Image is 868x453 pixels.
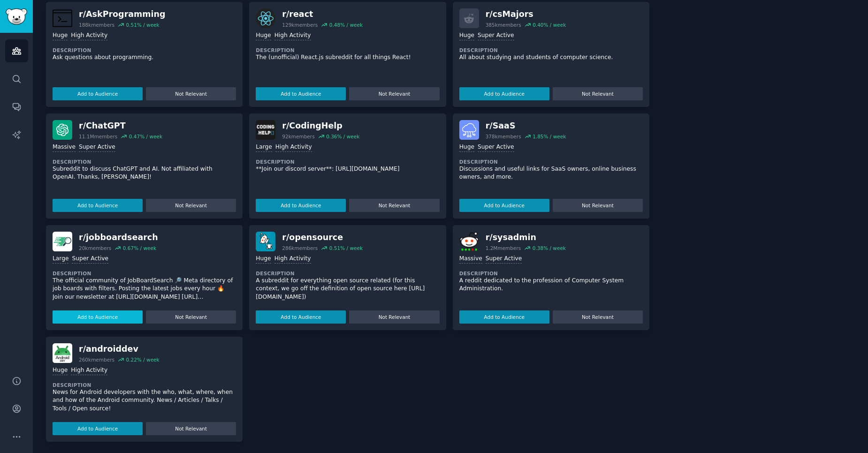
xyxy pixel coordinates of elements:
[349,310,439,324] button: Not Relevant
[256,31,271,40] div: Huge
[146,87,236,100] button: Not Relevant
[71,31,107,40] div: High Activity
[79,356,114,363] div: 260k members
[553,199,643,212] button: Not Relevant
[553,87,643,100] button: Not Relevant
[146,310,236,324] button: Not Relevant
[282,120,359,132] div: r/ CodingHelp
[79,120,162,132] div: r/ ChatGPT
[53,255,69,264] div: Large
[79,143,115,152] div: Super Active
[256,53,439,62] p: The (unofficial) React.js subreddit for all things React!
[53,366,68,375] div: Huge
[459,87,549,100] button: Add to Audience
[486,8,566,20] div: r/ csMajors
[256,143,272,152] div: Large
[282,22,318,28] div: 129k members
[459,310,549,324] button: Add to Audience
[282,133,314,140] div: 92k members
[553,310,643,324] button: Not Relevant
[326,133,359,140] div: 0.36 % / week
[79,22,114,28] div: 188k members
[53,382,236,388] dt: Description
[282,8,363,20] div: r/ react
[53,47,236,53] dt: Description
[459,31,474,40] div: Huge
[256,199,346,212] button: Add to Audience
[349,199,439,212] button: Not Relevant
[53,87,143,100] button: Add to Audience
[129,133,162,140] div: 0.47 % / week
[459,53,643,62] p: All about studying and students of computer science.
[53,53,236,62] p: Ask questions about programming.
[79,245,111,251] div: 20k members
[478,31,514,40] div: Super Active
[6,8,27,25] img: GummySearch logo
[486,133,521,140] div: 378k members
[533,133,566,140] div: 1.85 % / week
[459,199,549,212] button: Add to Audience
[53,277,236,302] p: The official community of JobBoardSearch 🔎 Meta directory of job boards with filters. Posting the...
[79,8,166,20] div: r/ AskProgramming
[256,255,271,264] div: Huge
[256,270,439,277] dt: Description
[459,159,643,165] dt: Description
[329,22,363,28] div: 0.48 % / week
[274,255,311,264] div: High Activity
[53,310,143,324] button: Add to Audience
[459,165,643,181] p: Discussions and useful links for SaaS owners, online business owners, and more.
[533,22,566,28] div: 0.40 % / week
[349,87,439,100] button: Not Relevant
[256,120,275,140] img: CodingHelp
[486,255,522,264] div: Super Active
[53,270,236,277] dt: Description
[123,245,156,251] div: 0.67 % / week
[459,232,479,251] img: sysadmin
[459,120,479,140] img: SaaS
[53,388,236,413] p: News for Android developers with the who, what, where, when and how of the Android community. New...
[53,8,72,28] img: AskProgramming
[79,133,117,140] div: 11.1M members
[53,199,143,212] button: Add to Audience
[53,165,236,181] p: Subreddit to discuss ChatGPT and AI. Not affiliated with OpenAI. Thanks, [PERSON_NAME]!
[459,47,643,53] dt: Description
[256,310,346,324] button: Add to Audience
[256,165,439,174] p: **Join our discord server**: [URL][DOMAIN_NAME]
[478,143,514,152] div: Super Active
[71,366,107,375] div: High Activity
[459,143,474,152] div: Huge
[256,277,439,302] p: A subreddit for everything open source related (for this context, we go off the definition of ope...
[486,120,566,132] div: r/ SaaS
[53,343,72,363] img: androiddev
[53,159,236,165] dt: Description
[486,232,566,243] div: r/ sysadmin
[126,356,159,363] div: 0.22 % / week
[459,255,482,264] div: Massive
[275,143,312,152] div: High Activity
[53,422,143,435] button: Add to Audience
[53,232,72,251] img: jobboardsearch
[282,232,363,243] div: r/ opensource
[329,245,363,251] div: 0.51 % / week
[459,270,643,277] dt: Description
[79,343,160,355] div: r/ androiddev
[256,159,439,165] dt: Description
[146,422,236,435] button: Not Relevant
[79,232,158,243] div: r/ jobboardsearch
[53,120,72,140] img: ChatGPT
[256,47,439,53] dt: Description
[274,31,311,40] div: High Activity
[459,277,643,293] p: A reddit dedicated to the profession of Computer System Administration.
[486,22,521,28] div: 385k members
[486,245,521,251] div: 1.2M members
[256,8,275,28] img: react
[53,143,76,152] div: Massive
[53,31,68,40] div: Huge
[282,245,318,251] div: 286k members
[256,87,346,100] button: Add to Audience
[146,199,236,212] button: Not Relevant
[256,232,275,251] img: opensource
[126,22,159,28] div: 0.51 % / week
[533,245,566,251] div: 0.38 % / week
[72,255,108,264] div: Super Active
